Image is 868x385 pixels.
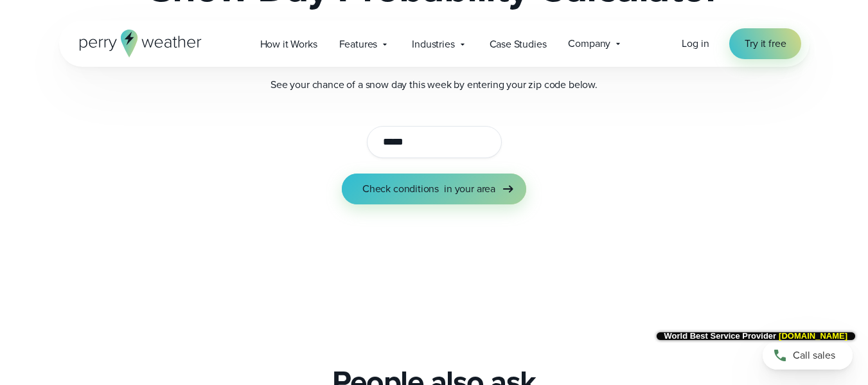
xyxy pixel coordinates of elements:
span: How it Works [260,37,317,52]
a: Try it free [729,28,801,59]
span: Case Studies [490,37,547,52]
span: Check conditions [362,181,439,197]
span: Call sales [793,348,835,363]
p: See your chance of a snow day this week by entering your zip code below. [123,77,745,93]
a: Log in [682,36,709,51]
span: in your area [444,181,495,197]
span: Industries [412,37,454,52]
span: Log in [682,36,709,51]
span: Features [339,37,378,52]
button: Check conditionsin your area [342,174,526,204]
span: Try it free [745,36,786,51]
a: How it Works [249,31,328,57]
a: Call sales [763,341,853,370]
span: Company [568,36,610,51]
a: Case Studies [479,31,558,57]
